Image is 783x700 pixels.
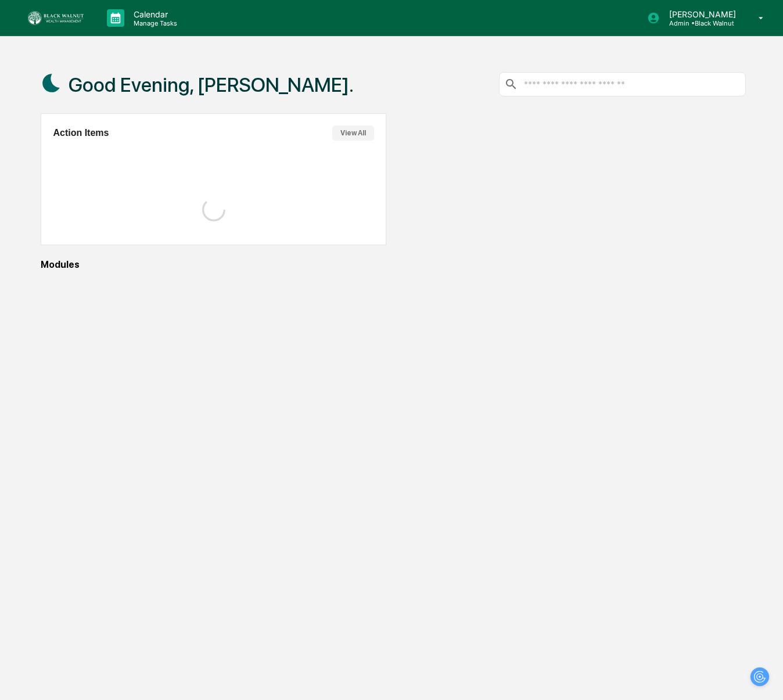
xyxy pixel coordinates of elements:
img: logo [28,11,84,25]
p: Calendar [124,9,183,19]
h2: Action Items [53,128,109,138]
h1: Good Evening, [PERSON_NAME]. [69,73,354,96]
p: Admin • Black Walnut [660,19,742,27]
div: Modules [41,259,745,270]
button: View All [332,125,374,141]
p: [PERSON_NAME] [660,9,742,19]
p: Manage Tasks [124,19,183,27]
